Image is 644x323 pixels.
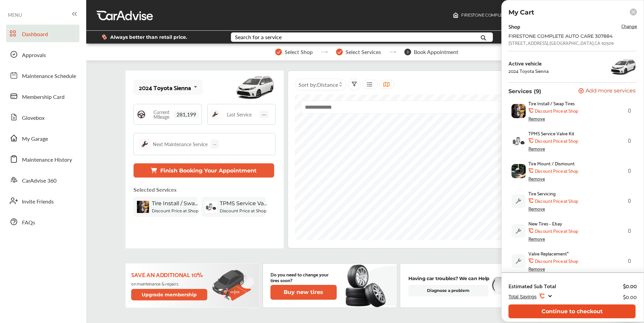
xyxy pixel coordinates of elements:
[285,49,313,55] span: Select Shop
[508,88,541,95] p: Services (9)
[511,164,526,178] img: tire-mount-dismount-thumb.jpg
[6,192,79,210] a: Invite Friends
[528,266,545,271] div: Remove
[321,51,328,53] img: stepper-arrow.e24c07c6.svg
[152,208,198,213] b: Discount Price at Shop
[586,88,636,95] span: Add more services
[6,108,79,126] a: Glovebox
[210,139,219,149] div: --
[623,292,637,301] div: $0.00
[511,224,526,238] img: default_wrench_icon.d1a43860.svg
[22,114,45,123] span: Glovebox
[8,12,22,18] span: MENU
[623,282,637,289] div: $0.00
[22,218,35,227] span: FAQs
[22,51,46,60] span: Approvals
[453,12,458,18] img: header-home-logo.8d720a4f.svg
[174,111,199,118] span: 281,199
[235,34,282,40] div: Search for a service
[295,95,594,240] canvas: Map
[528,161,575,166] span: Tire Mount / Dismount
[508,217,634,245] div: 0
[508,127,634,155] div: 0
[6,171,79,189] a: CarAdvise 360
[508,97,634,125] div: 0
[270,285,337,300] button: Buy new tires
[535,198,578,204] b: Discount Price at Shop
[205,201,217,213] img: tpms-valve-kit-thumb.jpg
[404,49,411,55] span: 3
[508,187,634,215] div: 0
[6,87,79,105] a: Membership Card
[508,33,617,39] div: FIRESTONE COMPLETE AUTO CARE 307884
[528,116,545,121] div: Remove
[137,110,146,119] img: steering_logo
[152,200,199,207] span: Tire Install / Swap Tires
[408,275,490,282] p: Having car troubles? We can Help
[508,282,556,289] div: Estimated Sub Total
[528,131,574,136] span: TPMS Service Valve Kit
[578,88,636,95] button: Add more services
[528,251,569,256] span: Valve Replacement*
[134,186,176,193] p: Selected Services
[149,110,174,119] span: Current Mileage
[299,81,338,88] span: Sort by :
[528,236,545,241] div: Remove
[6,46,79,63] a: Approvals
[139,139,150,150] img: maintenance_logo
[528,146,545,151] div: Remove
[508,8,534,16] p: My Cart
[6,213,79,231] a: FAQs
[535,168,578,173] b: Discount Price at Shop
[508,68,549,74] div: 2024 Toyota Sienna
[317,81,338,88] span: Distance
[511,254,526,268] img: default_wrench_icon.d1a43860.svg
[508,294,536,299] span: Total Savings
[528,221,562,226] span: New Tires - Ebay
[578,88,637,95] a: Add more services
[336,49,343,55] img: stepper-checkmark.b5569197.svg
[511,194,526,208] img: default_wrench_icon.d1a43860.svg
[508,157,634,185] div: 0
[110,35,187,39] span: Always better than retail price.
[535,228,578,234] b: Discount Price at Shop
[408,285,488,296] a: Diagnose a problem
[6,150,79,168] a: Maintenance History
[137,201,149,213] img: tire-install-swap-tires-thumb.jpg
[259,111,269,118] span: --
[22,72,76,81] span: Maintenance Schedule
[535,258,578,264] b: Discount Price at Shop
[508,304,636,318] button: Continue to checkout
[621,22,637,30] span: Change
[22,30,48,39] span: Dashboard
[22,177,56,185] span: CarAdvise 360
[22,156,72,164] span: Maintenance History
[139,84,191,91] div: 2024 Toyota Sienna
[22,135,48,143] span: My Garage
[511,134,526,148] img: tpms-valve-kit-thumb.jpg
[414,49,458,55] span: Book Appointment
[212,270,254,301] img: update-membership.81812027.svg
[153,141,208,147] div: Next Maintenance Service
[270,271,337,283] p: Do you need to change your tires soon?
[6,25,79,42] a: Dashboard
[227,112,252,117] span: Last Service
[220,208,266,213] b: Discount Price at Shop
[270,285,338,300] a: Buy new tires
[345,49,381,55] span: Select Services
[210,110,220,119] img: maintenance_logo
[508,22,520,31] div: Shop
[528,101,575,106] span: Tire Install / Swap Tires
[508,247,634,275] div: 0
[528,191,556,196] span: Tire Servicing
[235,72,276,103] img: mobile_13010_st0640_046.jpg
[22,93,65,102] span: Membership Card
[528,206,545,211] div: Remove
[508,40,614,46] div: [STREET_ADDRESS] , [GEOGRAPHIC_DATA] , CA 92509
[535,138,578,143] b: Discount Price at Shop
[102,34,107,40] img: dollor_label_vector.a70140d1.svg
[511,104,526,118] img: tire-install-swap-tires-thumb.jpg
[528,176,545,181] div: Remove
[508,60,549,66] div: Active vehicle
[389,51,396,53] img: stepper-arrow.e24c07c6.svg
